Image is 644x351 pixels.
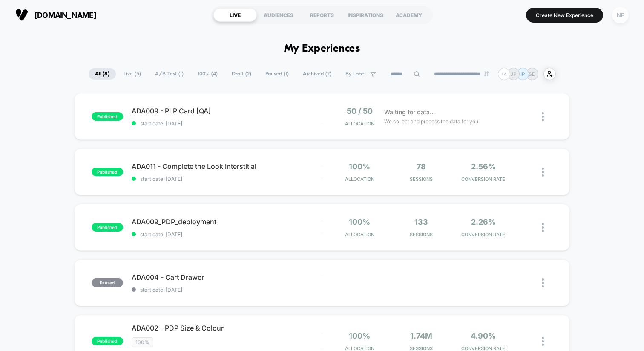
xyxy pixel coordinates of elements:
[345,121,374,127] span: Allocation
[471,162,496,171] span: 2.56%
[347,107,373,116] span: 50 / 50
[384,117,478,125] span: We collect and process the data for you
[498,68,510,80] div: + 4
[454,176,512,182] span: CONVERSION RATE
[117,68,147,80] span: Live ( 5 )
[132,107,322,115] span: ADA009 - PLP Card [QA]
[542,112,544,121] img: close
[393,176,450,182] span: Sessions
[92,112,123,121] span: published
[13,8,99,22] button: [DOMAIN_NAME]
[149,68,190,80] span: A/B Test ( 1 )
[454,232,512,238] span: CONVERSION RATE
[387,8,431,22] div: ACADEMY
[612,7,629,23] div: NP
[414,218,428,226] span: 133
[132,120,322,127] span: start date: [DATE]
[345,71,366,77] span: By Label
[542,223,544,232] img: close
[92,168,123,176] span: published
[92,223,123,232] span: published
[542,337,544,346] img: close
[542,278,544,287] img: close
[257,8,300,22] div: AUDIENCES
[92,337,123,345] span: published
[609,6,631,24] button: NP
[132,324,322,332] span: ADA002 - PDP Size & Colour
[300,8,344,22] div: REPORTS
[471,218,496,226] span: 2.26%
[349,331,370,340] span: 100%
[132,337,153,347] span: 100%
[384,107,435,117] span: Waiting for data...
[132,176,322,182] span: start date: [DATE]
[132,231,322,238] span: start date: [DATE]
[284,43,360,55] h1: My Experiences
[225,68,258,80] span: Draft ( 2 )
[92,278,123,287] span: paused
[393,232,450,238] span: Sessions
[484,71,489,76] img: end
[526,8,603,23] button: Create New Experience
[259,68,295,80] span: Paused ( 1 )
[344,8,387,22] div: INSPIRATIONS
[132,287,322,293] span: start date: [DATE]
[417,162,426,171] span: 78
[349,218,370,226] span: 100%
[410,331,432,340] span: 1.74M
[510,71,517,77] p: JP
[132,162,322,171] span: ADA011 - Complete the Look Interstitial
[520,71,525,77] p: IP
[345,176,374,182] span: Allocation
[34,11,96,20] span: [DOMAIN_NAME]
[132,218,322,226] span: ADA009_PDP_deployment
[345,232,374,238] span: Allocation
[471,331,496,340] span: 4.90%
[349,162,370,171] span: 100%
[529,71,536,77] p: SD
[213,8,257,22] div: LIVE
[89,68,116,80] span: All ( 8 )
[132,273,322,281] span: ADA004 - Cart Drawer
[542,168,544,177] img: close
[296,68,338,80] span: Archived ( 2 )
[15,9,28,21] img: Visually logo
[191,68,224,80] span: 100% ( 4 )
